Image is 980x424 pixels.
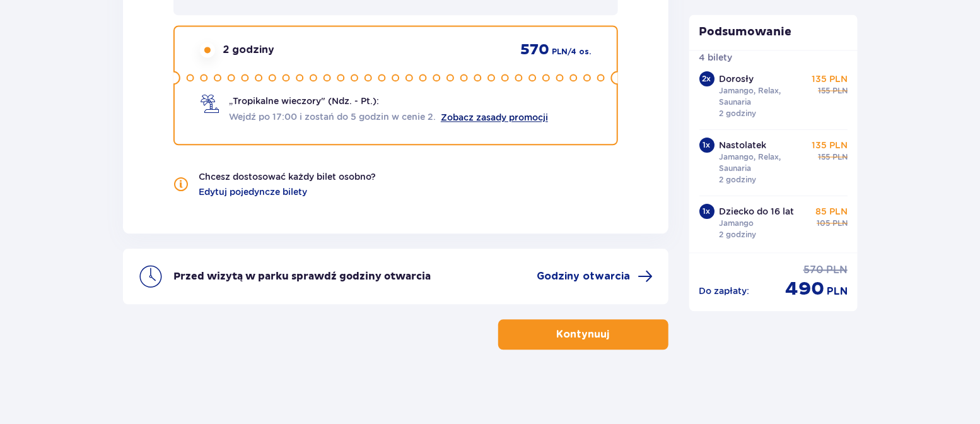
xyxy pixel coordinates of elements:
[557,327,610,341] p: Kontynuuj
[699,52,733,64] p: 4 bilety
[720,139,767,152] p: Nastolatek
[689,25,858,40] p: Podsumowanie
[699,285,750,298] p: Do zapłaty :
[199,185,307,198] a: Edytuj pojedyncze bilety
[720,206,795,218] p: Dziecko do 16 lat
[785,278,824,302] span: 490
[826,264,848,278] span: PLN
[720,73,754,86] p: Dorosły
[832,152,848,163] span: PLN
[720,175,757,186] p: 2 godziny
[498,319,668,350] button: Kontynuuj
[720,152,807,175] p: Jamango, Relax, Saunaria
[803,264,824,278] span: 570
[720,86,807,109] p: Jamango, Relax, Saunaria
[699,204,715,220] div: 1 x
[812,73,848,86] p: 135 PLN
[537,269,653,284] a: Godziny otwarcia
[199,170,376,183] p: Chcesz dostosować każdy bilet osobno?
[720,230,757,241] p: 2 godziny
[223,43,274,57] span: 2 godziny
[537,269,631,283] span: Godziny otwarcia
[229,95,379,107] span: „Tropikalne wieczory" (Ndz. - Pt.):
[720,218,754,230] p: Jamango
[817,218,830,230] span: 105
[720,109,757,120] p: 2 godziny
[699,72,715,87] div: 2 x
[229,110,436,123] span: Wejdź po 17:00 i zostań do 5 godzin w cenie 2.
[521,40,550,59] span: 570
[832,218,848,230] span: PLN
[815,206,848,218] p: 85 PLN
[818,152,830,163] span: 155
[441,112,548,122] a: Zobacz zasady promocji
[552,46,568,57] span: PLN
[812,139,848,152] p: 135 PLN
[827,285,848,299] span: PLN
[173,269,431,283] p: Przed wizytą w parku sprawdź godziny otwarcia
[699,138,715,153] div: 1 x
[818,86,830,97] span: 155
[568,46,592,57] span: / 4 os.
[832,86,848,97] span: PLN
